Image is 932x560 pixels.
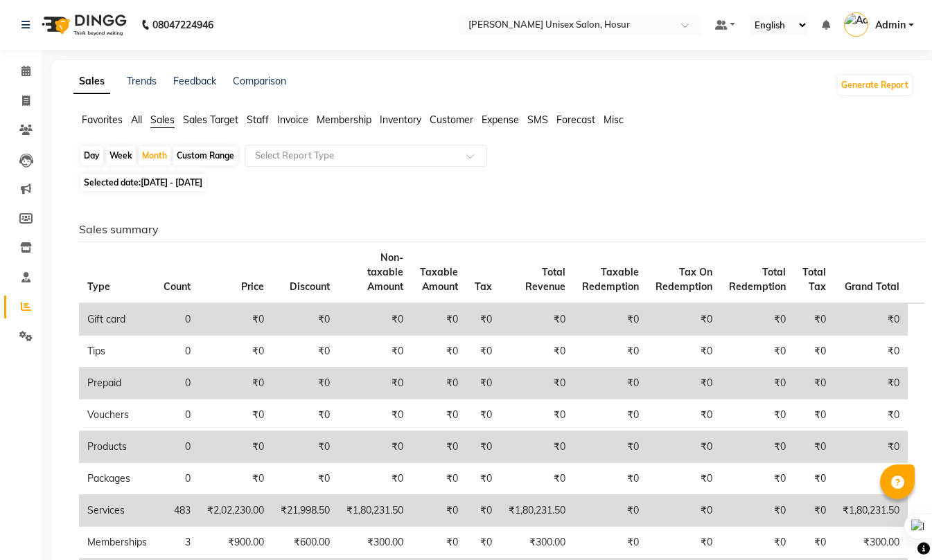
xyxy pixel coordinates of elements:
[604,114,624,126] span: Misc
[412,463,466,495] td: ₹0
[272,463,338,495] td: ₹0
[155,368,199,399] td: 0
[412,431,466,463] td: ₹0
[466,303,500,336] td: ₹0
[721,336,794,368] td: ₹0
[574,495,647,527] td: ₹0
[155,527,199,559] td: 3
[721,399,794,431] td: ₹0
[838,75,912,95] button: Generate Report
[500,368,574,399] td: ₹0
[272,303,338,336] td: ₹0
[152,6,213,44] b: 08047224946
[874,505,918,546] iframe: chat widget
[647,431,721,463] td: ₹0
[500,431,574,463] td: ₹0
[721,368,794,399] td: ₹0
[82,114,123,126] span: Favorites
[233,75,286,87] a: Comparison
[131,114,142,126] span: All
[173,75,216,87] a: Feedback
[412,399,466,431] td: ₹0
[834,303,908,336] td: ₹0
[647,463,721,495] td: ₹0
[241,280,264,293] span: Price
[794,495,834,527] td: ₹0
[317,114,371,126] span: Membership
[272,368,338,399] td: ₹0
[155,431,199,463] td: 0
[79,399,155,431] td: Vouchers
[199,527,272,559] td: ₹900.00
[290,280,330,293] span: Discount
[272,431,338,463] td: ₹0
[556,114,595,126] span: Forecast
[338,303,412,336] td: ₹0
[500,303,574,336] td: ₹0
[794,463,834,495] td: ₹0
[647,336,721,368] td: ₹0
[338,399,412,431] td: ₹0
[574,463,647,495] td: ₹0
[794,399,834,431] td: ₹0
[199,463,272,495] td: ₹0
[527,114,548,126] span: SMS
[338,495,412,527] td: ₹1,80,231.50
[80,146,103,165] div: Day
[574,431,647,463] td: ₹0
[647,495,721,527] td: ₹0
[794,303,834,336] td: ₹0
[277,114,308,126] span: Invoice
[79,431,155,463] td: Products
[199,336,272,368] td: ₹0
[79,527,155,559] td: Memberships
[647,527,721,559] td: ₹0
[155,303,199,336] td: 0
[794,336,834,368] td: ₹0
[466,336,500,368] td: ₹0
[466,495,500,527] td: ₹0
[35,6,130,44] img: logo
[412,336,466,368] td: ₹0
[721,527,794,559] td: ₹0
[574,303,647,336] td: ₹0
[141,177,202,188] span: [DATE] - [DATE]
[199,368,272,399] td: ₹0
[412,495,466,527] td: ₹0
[139,146,170,165] div: Month
[647,399,721,431] td: ₹0
[582,266,639,293] span: Taxable Redemption
[574,527,647,559] td: ₹0
[834,399,908,431] td: ₹0
[79,495,155,527] td: Services
[106,146,136,165] div: Week
[338,336,412,368] td: ₹0
[466,463,500,495] td: ₹0
[155,463,199,495] td: 0
[87,280,110,293] span: Type
[79,303,155,336] td: Gift card
[338,527,412,559] td: ₹300.00
[80,174,206,191] span: Selected date:
[155,399,199,431] td: 0
[500,527,574,559] td: ₹300.00
[430,114,473,126] span: Customer
[500,463,574,495] td: ₹0
[721,431,794,463] td: ₹0
[834,368,908,399] td: ₹0
[834,431,908,463] td: ₹0
[173,146,238,165] div: Custom Range
[834,527,908,559] td: ₹300.00
[338,431,412,463] td: ₹0
[412,527,466,559] td: ₹0
[834,336,908,368] td: ₹0
[183,114,238,126] span: Sales Target
[574,336,647,368] td: ₹0
[155,336,199,368] td: 0
[875,18,906,33] span: Admin
[466,368,500,399] td: ₹0
[482,114,519,126] span: Expense
[475,280,492,293] span: Tax
[466,527,500,559] td: ₹0
[127,75,157,87] a: Trends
